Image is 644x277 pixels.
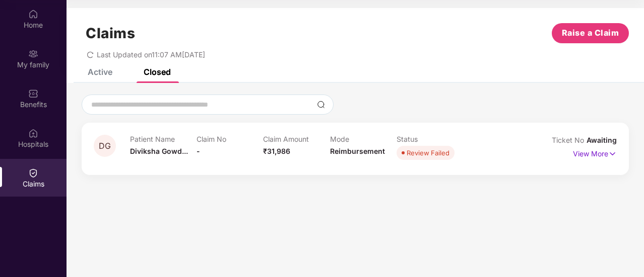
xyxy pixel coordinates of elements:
p: Mode [330,135,397,143]
p: View More [573,146,617,159]
img: svg+xml;base64,PHN2ZyBpZD0iSG9tZSIgeG1sbnM9Imh0dHA6Ly93d3cudzMub3JnLzIwMDAvc3ZnIiB3aWR0aD0iMjAiIG... [28,9,38,19]
p: Patient Name [130,135,197,143]
span: Awaiting [587,136,617,144]
span: Last Updated on 11:07 AM[DATE] [97,50,205,59]
div: Review Failed [407,148,449,158]
p: Claim Amount [263,135,330,143]
span: Raise a Claim [562,27,619,39]
span: Ticket No [552,136,587,144]
p: Status [397,135,463,143]
div: Active [88,67,112,77]
img: svg+xml;base64,PHN2ZyBpZD0iQmVuZWZpdHMiIHhtbG5zPSJodHRwOi8vd3d3LnczLm9yZy8yMDAwL3N2ZyIgd2lkdGg9Ij... [28,88,38,99]
h1: Claims [86,25,135,42]
img: svg+xml;base64,PHN2ZyBpZD0iQ2xhaW0iIHhtbG5zPSJodHRwOi8vd3d3LnczLm9yZy8yMDAwL3N2ZyIgd2lkdGg9IjIwIi... [28,168,38,178]
span: Diviksha Gowd... [130,147,188,155]
img: svg+xml;base64,PHN2ZyB3aWR0aD0iMjAiIGhlaWdodD0iMjAiIHZpZXdCb3g9IjAgMCAyMCAyMCIgZmlsbD0ibm9uZSIgeG... [28,49,38,59]
span: DG [99,142,111,150]
button: Raise a Claim [552,23,629,43]
img: svg+xml;base64,PHN2ZyBpZD0iSG9zcGl0YWxzIiB4bWxucz0iaHR0cDovL3d3dy53My5vcmcvMjAwMC9zdmciIHdpZHRoPS... [28,128,38,138]
span: - [197,147,200,155]
span: Reimbursement [330,147,385,155]
span: redo [87,50,94,59]
img: svg+xml;base64,PHN2ZyB4bWxucz0iaHR0cDovL3d3dy53My5vcmcvMjAwMC9zdmciIHdpZHRoPSIxNyIgaGVpZ2h0PSIxNy... [608,148,617,159]
span: ₹31,986 [263,147,290,155]
p: Claim No [197,135,263,143]
div: Closed [144,67,171,77]
img: svg+xml;base64,PHN2ZyBpZD0iU2VhcmNoLTMyeDMyIiB4bWxucz0iaHR0cDovL3d3dy53My5vcmcvMjAwMC9zdmciIHdpZH... [317,101,325,109]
